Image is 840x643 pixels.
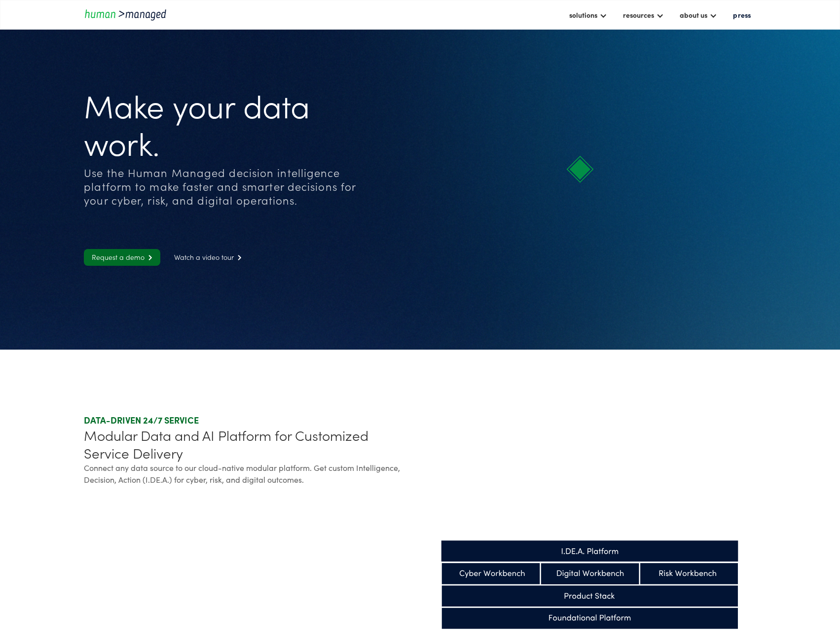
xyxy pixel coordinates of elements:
[145,254,152,261] span: 
[564,6,612,23] div: solutions
[84,249,160,266] a: Request a demo
[84,414,416,426] div: DATA-DRIVEN 24/7 SERVICE
[680,9,707,21] div: about us
[84,86,374,161] h1: Make your data work.
[623,9,654,21] div: resources
[84,166,374,207] div: Use the Human Managed decision intelligence platform to make faster and smarter decisions for you...
[675,6,722,23] div: about us
[84,8,173,21] a: home
[728,6,756,23] a: press
[84,426,416,462] div: Modular Data and AI Platform for Customized Service Delivery
[166,249,250,266] a: Watch a video tour
[569,9,597,21] div: solutions
[84,462,416,485] div: Connect any data source to our cloud-native modular platform. Get custom Intelligence, Decision, ...
[557,570,624,578] g: Digital Workbench
[659,570,716,576] g: Risk Workbench
[618,6,669,23] div: resources
[234,254,242,261] span: 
